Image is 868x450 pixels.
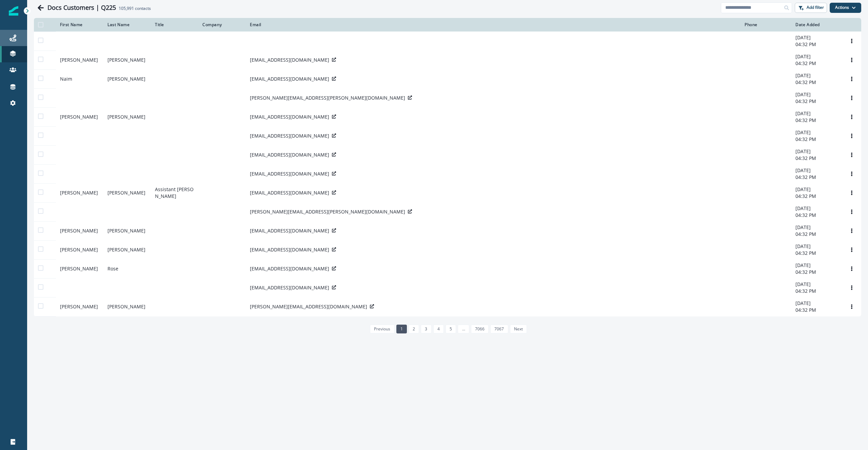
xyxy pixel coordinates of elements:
td: [PERSON_NAME] [103,297,151,316]
h1: Docs Customers | Q225 [47,4,116,12]
p: 04:32 PM [795,250,838,257]
td: [PERSON_NAME] [56,240,103,259]
p: 04:32 PM [795,155,838,162]
p: [EMAIL_ADDRESS][DOMAIN_NAME] [250,76,329,82]
td: [PERSON_NAME] [56,107,103,126]
p: [DATE] [795,110,838,117]
div: First Name [60,22,99,27]
h2: contacts [119,6,151,11]
img: Inflection [9,6,18,16]
button: Options [846,226,857,236]
td: [PERSON_NAME] [103,107,151,126]
button: Options [846,150,857,160]
p: [DATE] [795,281,838,288]
p: [DATE] [795,91,838,98]
a: Page 2 [409,325,419,333]
p: [EMAIL_ADDRESS][DOMAIN_NAME] [250,227,329,234]
a: Page 4 [433,325,444,333]
span: 105,991 [119,5,134,11]
p: 04:32 PM [795,231,838,238]
button: Options [846,55,857,65]
a: Page 3 [421,325,431,333]
p: [DATE] [795,300,838,307]
p: [DATE] [795,243,838,250]
p: 04:32 PM [795,60,838,67]
p: [DATE] [795,53,838,60]
button: Actions [830,3,861,13]
a: Page 1 is your current page [396,325,407,333]
button: Options [846,131,857,141]
p: [DATE] [795,148,838,155]
p: [PERSON_NAME][EMAIL_ADDRESS][DOMAIN_NAME] [250,303,367,310]
p: 04:32 PM [795,269,838,275]
div: Company [202,22,242,27]
button: Go back [34,1,47,15]
p: [DATE] [795,186,838,193]
p: 04:32 PM [795,117,838,124]
button: Options [846,93,857,103]
button: Options [846,245,857,255]
p: [EMAIL_ADDRESS][DOMAIN_NAME] [250,246,329,253]
p: 04:32 PM [795,174,838,181]
p: 04:32 PM [795,41,838,48]
p: [DATE] [795,224,838,231]
button: Options [846,112,857,122]
td: [PERSON_NAME] [56,297,103,316]
p: [EMAIL_ADDRESS][DOMAIN_NAME] [250,151,329,158]
p: 04:32 PM [795,79,838,86]
p: 04:32 PM [795,307,838,313]
td: [PERSON_NAME] [103,183,151,202]
ul: Pagination [368,325,527,333]
button: Add filter [795,3,827,13]
div: Last Name [107,22,147,27]
button: Options [846,36,857,46]
a: Page 7067 [490,325,508,333]
p: [DATE] [795,129,838,136]
td: [PERSON_NAME] [56,259,103,278]
td: [PERSON_NAME] [103,221,151,240]
a: Next page [510,325,527,333]
button: Options [846,302,857,312]
p: 04:32 PM [795,212,838,219]
a: Jump forward [458,325,469,333]
p: [DATE] [795,205,838,212]
p: [EMAIL_ADDRESS][DOMAIN_NAME] [250,114,329,120]
p: [EMAIL_ADDRESS][DOMAIN_NAME] [250,57,329,63]
p: 04:32 PM [795,193,838,200]
p: 04:32 PM [795,136,838,143]
a: Page 5 [446,325,456,333]
p: [PERSON_NAME][EMAIL_ADDRESS][PERSON_NAME][DOMAIN_NAME] [250,208,405,215]
td: [PERSON_NAME] [103,69,151,88]
div: Phone [745,22,787,27]
p: [DATE] [795,262,838,269]
p: [DATE] [795,34,838,41]
div: Email [250,22,736,27]
button: Options [846,283,857,293]
div: Date Added [795,22,838,27]
td: Rose [103,259,151,278]
p: [EMAIL_ADDRESS][DOMAIN_NAME] [250,170,329,177]
td: [PERSON_NAME] [103,50,151,69]
td: Assistant [PERSON_NAME] [151,183,198,202]
a: Page 7066 [471,325,489,333]
td: [PERSON_NAME] [56,221,103,240]
td: [PERSON_NAME] [56,50,103,69]
p: [EMAIL_ADDRESS][DOMAIN_NAME] [250,189,329,196]
button: Options [846,74,857,84]
p: [DATE] [795,72,838,79]
div: Title [155,22,194,27]
button: Options [846,264,857,274]
p: [EMAIL_ADDRESS][DOMAIN_NAME] [250,132,329,139]
p: 04:32 PM [795,288,838,294]
p: [PERSON_NAME][EMAIL_ADDRESS][PERSON_NAME][DOMAIN_NAME] [250,95,405,101]
p: Add filter [807,5,824,10]
button: Options [846,169,857,179]
p: [EMAIL_ADDRESS][DOMAIN_NAME] [250,284,329,291]
p: [EMAIL_ADDRESS][DOMAIN_NAME] [250,265,329,272]
button: Options [846,207,857,217]
button: Options [846,188,857,198]
p: [DATE] [795,167,838,174]
p: 04:32 PM [795,98,838,105]
td: [PERSON_NAME] [103,240,151,259]
td: [PERSON_NAME] [56,183,103,202]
